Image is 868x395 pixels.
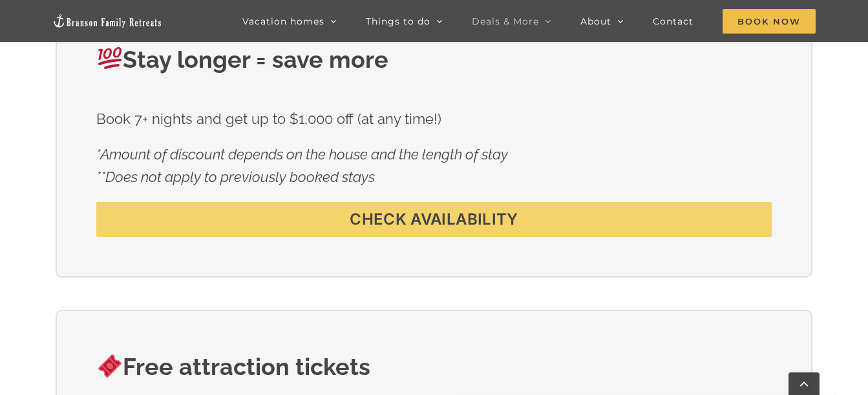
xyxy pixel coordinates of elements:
[52,14,162,28] img: Branson Family Retreats Logo
[350,210,518,229] span: CHECK AVAILABILITY
[98,354,122,378] img: 🎟️
[723,9,816,34] span: Book Now
[653,17,693,26] span: Contact
[580,17,611,26] span: About
[98,46,122,70] img: 💯
[96,46,388,73] strong: Stay longer = save more
[242,17,324,26] span: Vacation homes
[96,353,370,380] strong: Free attraction tickets
[96,146,508,185] em: *Amount of discount depends on the house and the length of stay **Does not apply to previously bo...
[96,202,771,238] a: CHECK AVAILABILITY
[366,17,430,26] span: Things to do
[96,108,771,130] p: Book 7+ nights and get up to $1,000 off (at any time!)
[472,17,539,26] span: Deals & More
